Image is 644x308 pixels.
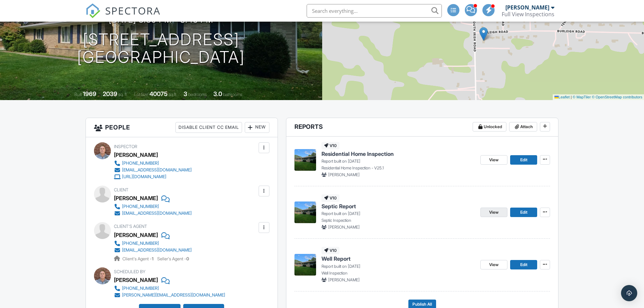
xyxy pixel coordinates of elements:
span: Lot Size [134,92,148,97]
div: [PERSON_NAME] [114,275,158,285]
a: [EMAIL_ADDRESS][DOMAIN_NAME] [114,210,192,217]
span: bathrooms [223,92,242,97]
div: 1969 [83,90,96,97]
input: Search everything... [307,4,442,18]
img: Marker [479,27,488,41]
div: Open Intercom Messenger [621,285,637,301]
div: Full View Inspections [502,11,554,18]
a: [PERSON_NAME][EMAIL_ADDRESS][DOMAIN_NAME] [114,292,225,299]
a: [PERSON_NAME] [114,230,158,240]
div: [PHONE_NUMBER] [122,161,159,166]
span: Seller's Agent - [157,256,189,261]
a: Leaflet [554,95,570,99]
a: [PHONE_NUMBER] [114,203,192,210]
div: [URL][DOMAIN_NAME] [122,174,166,180]
span: sq.ft. [169,92,177,97]
span: Client [114,187,128,192]
span: | [571,95,572,99]
a: [PHONE_NUMBER] [114,160,192,167]
span: Client's Agent - [122,256,154,261]
span: Scheduled By [114,269,145,274]
a: [EMAIL_ADDRESS][DOMAIN_NAME] [114,167,192,173]
div: [PERSON_NAME] [505,4,549,11]
div: [PERSON_NAME] [114,150,158,160]
span: Inspector [114,144,137,149]
a: [PHONE_NUMBER] [114,240,192,247]
span: bedrooms [188,92,207,97]
div: New [245,122,269,133]
div: [EMAIL_ADDRESS][DOMAIN_NAME] [122,211,192,216]
img: The Best Home Inspection Software - Spectora [86,3,100,18]
h3: People [86,118,278,137]
a: © MapTiler [573,95,591,99]
div: 3.0 [213,90,222,97]
div: [EMAIL_ADDRESS][DOMAIN_NAME] [122,247,192,253]
div: [PHONE_NUMBER] [122,204,159,209]
div: [PHONE_NUMBER] [122,286,159,291]
span: sq. ft. [118,92,128,97]
div: [EMAIL_ADDRESS][DOMAIN_NAME] [122,167,192,173]
span: SPECTORA [105,3,161,18]
strong: 1 [152,256,153,261]
h3: [DATE] 3:30 pm - 8:45 pm [109,15,213,24]
a: © OpenStreetMap contributors [592,95,642,99]
div: 40075 [149,90,168,97]
a: [EMAIL_ADDRESS][DOMAIN_NAME] [114,247,192,254]
div: 3 [184,90,187,97]
div: Disable Client CC Email [175,122,242,133]
div: [PHONE_NUMBER] [122,241,159,246]
a: SPECTORA [86,9,161,23]
h1: [STREET_ADDRESS] [GEOGRAPHIC_DATA] [77,31,245,67]
span: Built [74,92,82,97]
strong: 0 [186,256,189,261]
div: [PERSON_NAME][EMAIL_ADDRESS][DOMAIN_NAME] [122,292,225,298]
span: Client's Agent [114,224,147,229]
a: [PHONE_NUMBER] [114,285,225,292]
a: [URL][DOMAIN_NAME] [114,173,192,180]
div: 2039 [103,90,117,97]
div: [PERSON_NAME] [114,193,158,203]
